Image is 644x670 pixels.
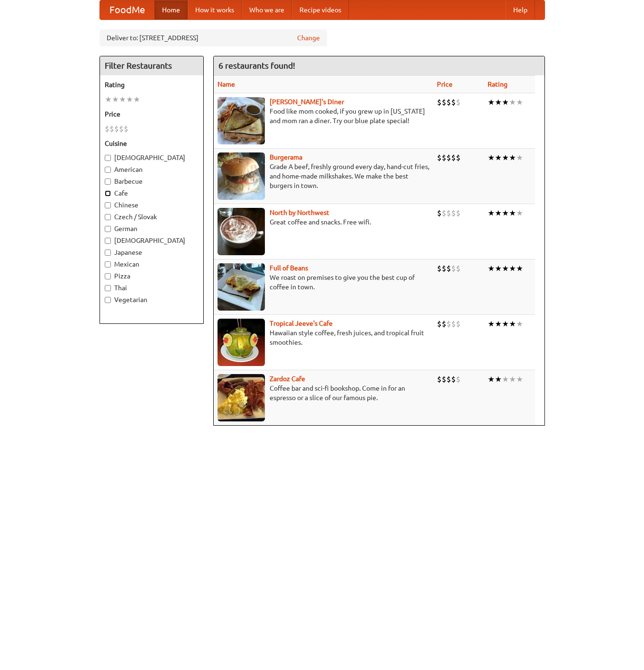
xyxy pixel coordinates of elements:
[495,152,502,163] li: ★
[488,97,495,107] li: ★
[495,208,502,218] li: ★
[105,188,199,198] label: Cafe
[437,208,442,218] li: $
[105,236,199,245] label: [DEMOGRAPHIC_DATA]
[218,152,265,200] img: burgerama.jpg
[437,97,442,107] li: $
[270,153,302,161] a: Burgerama
[105,200,199,210] label: Chinese
[456,319,461,329] li: $
[270,209,329,216] a: North by Northwest
[105,109,199,119] h5: Price
[105,226,111,232] input: German
[133,94,140,105] li: ★
[502,319,509,329] li: ★
[218,61,295,70] ng-pluralize: 6 restaurants found!
[218,162,429,190] p: Grade A beef, freshly ground every day, hand-cut fries, and home-made milkshakes. We make the bes...
[105,214,111,220] input: Czech / Slovak
[270,98,344,106] a: [PERSON_NAME]'s Diner
[456,97,461,107] li: $
[488,319,495,329] li: ★
[105,179,111,185] input: Barbecue
[502,208,509,218] li: ★
[105,295,199,304] label: Vegetarian
[442,319,446,329] li: $
[516,374,523,384] li: ★
[218,319,265,366] img: jeeves.jpg
[270,375,305,383] b: Zardoz Cafe
[105,212,199,222] label: Czech / Slovak
[105,167,111,173] input: American
[218,374,265,421] img: zardoz.jpg
[509,319,516,329] li: ★
[218,328,429,347] p: Hawaiian style coffee, fresh juices, and tropical fruit smoothies.
[105,80,199,89] h5: Rating
[105,177,199,186] label: Barbecue
[105,261,111,268] input: Mexican
[506,0,535,19] a: Help
[488,80,508,88] a: Rating
[218,107,429,125] p: Food like mom cooked, if you grew up in [US_STATE] and mom ran a diner. Try our blue plate special!
[270,320,333,327] a: Tropical Jeeve's Cafe
[442,263,446,274] li: $
[218,80,235,88] a: Name
[488,263,495,274] li: ★
[297,33,320,43] a: Change
[119,124,124,134] li: $
[502,263,509,274] li: ★
[437,152,442,163] li: $
[495,319,502,329] li: ★
[188,0,242,19] a: How it works
[100,56,203,75] h4: Filter Restaurants
[218,263,265,311] img: beans.jpg
[126,94,133,105] li: ★
[516,319,523,329] li: ★
[218,273,429,292] p: We roast on premises to give you the best cup of coffee in town.
[516,208,523,218] li: ★
[509,374,516,384] li: ★
[105,155,111,161] input: [DEMOGRAPHIC_DATA]
[456,208,461,218] li: $
[509,97,516,107] li: ★
[105,224,199,233] label: German
[270,264,308,272] a: Full of Beans
[488,374,495,384] li: ★
[509,208,516,218] li: ★
[509,152,516,163] li: ★
[502,374,509,384] li: ★
[488,208,495,218] li: ★
[495,374,502,384] li: ★
[456,263,461,274] li: $
[446,152,451,163] li: $
[451,374,456,384] li: $
[105,165,199,174] label: American
[242,0,292,19] a: Who we are
[516,97,523,107] li: ★
[100,0,154,19] a: FoodMe
[456,374,461,384] li: $
[437,263,442,274] li: $
[516,263,523,274] li: ★
[218,384,429,402] p: Coffee bar and sci-fi bookshop. Come in for an espresso or a slice of our famous pie.
[292,0,349,19] a: Recipe videos
[446,374,451,384] li: $
[488,152,495,163] li: ★
[105,248,199,257] label: Japanese
[502,152,509,163] li: ★
[112,94,119,105] li: ★
[451,319,456,329] li: $
[105,297,111,303] input: Vegetarian
[105,238,111,244] input: [DEMOGRAPHIC_DATA]
[495,97,502,107] li: ★
[105,285,111,291] input: Thai
[124,124,128,134] li: $
[502,97,509,107] li: ★
[105,139,199,148] h5: Cuisine
[218,208,265,255] img: north.jpg
[509,263,516,274] li: ★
